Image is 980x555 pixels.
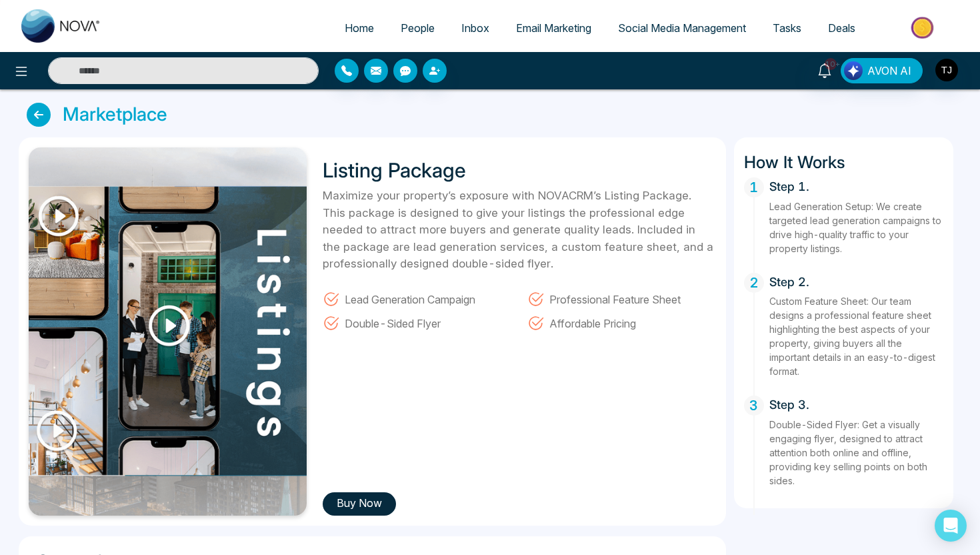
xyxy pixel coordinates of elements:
h3: How It Works [744,147,944,172]
h1: Listing Package [323,158,489,182]
h5: Step 1. [769,177,944,194]
span: Professional Feature Sheet [549,290,681,308]
span: AVON AI [867,63,911,79]
img: Nova CRM Logo [21,9,101,43]
span: Affordable Pricing [549,314,636,332]
span: Inbox [461,21,489,35]
img: Lead Flow [844,61,863,80]
img: User Avatar [935,59,958,81]
span: Social Media Management [618,21,746,35]
span: 2 [744,273,764,293]
span: Tasks [773,21,801,35]
a: Deals [815,15,869,41]
p: Double-Sided Flyer: Get a visually engaging flyer, designed to attract attention both online and ... [769,418,944,488]
a: Tasks [759,15,815,41]
a: Home [331,15,387,41]
p: Maximize your property’s exposure with NOVACRM’s Listing Package. This package is designed to giv... [323,187,715,273]
span: Double-Sided Flyer [345,314,441,332]
span: Lead Generation Campaign [345,290,475,308]
span: Deals [828,21,855,35]
span: 1 [744,177,764,197]
img: 1r7qy1730749684.jpg [29,147,307,516]
span: People [401,21,435,35]
p: Lead Generation Setup: We create targeted lead generation campaigns to drive high-quality traffic... [769,199,944,255]
div: Open Intercom Messenger [935,510,967,542]
h3: Marketplace [63,103,167,126]
span: 10+ [825,58,837,70]
h5: Step 2. [769,273,944,290]
a: Email Marketing [503,15,605,41]
p: Custom Feature Sheet: Our team designs a professional feature sheet highlighting the best aspects... [769,294,944,378]
h5: Step 3. [769,396,944,412]
span: 3 [744,396,764,416]
a: People [387,15,448,41]
span: Email Marketing [516,21,591,35]
button: Buy Now [323,492,396,516]
a: 10+ [809,58,841,81]
span: Home [345,21,374,35]
img: Market-place.gif [875,13,972,43]
a: Inbox [448,15,503,41]
button: AVON AI [841,58,923,83]
a: Social Media Management [605,15,759,41]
